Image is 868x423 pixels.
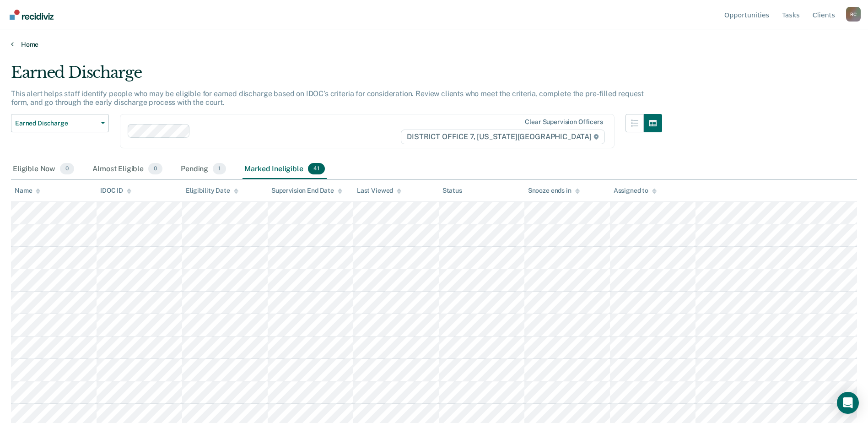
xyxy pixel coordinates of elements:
div: Status [442,187,462,195]
div: R C [846,7,861,22]
img: Recidiviz [10,10,54,20]
button: Earned Discharge [11,114,109,132]
div: Supervision End Date [271,187,342,195]
div: Pending1 [179,159,228,179]
button: Profile dropdown button [846,7,861,22]
div: Clear supervision officers [525,118,603,126]
div: Eligible Now0 [11,159,76,179]
span: 41 [308,163,325,175]
div: Name [15,187,40,195]
span: 0 [148,163,162,175]
span: 0 [60,163,74,175]
div: IDOC ID [100,187,131,195]
div: Snooze ends in [528,187,580,195]
div: Marked Ineligible41 [243,159,326,179]
div: Almost Eligible0 [91,159,164,179]
span: 1 [213,163,226,175]
span: Earned Discharge [15,119,97,127]
span: DISTRICT OFFICE 7, [US_STATE][GEOGRAPHIC_DATA] [401,130,604,144]
div: Earned Discharge [11,63,662,89]
div: Assigned to [614,187,657,195]
p: This alert helps staff identify people who may be eligible for earned discharge based on IDOC’s c... [11,89,644,107]
div: Eligibility Date [186,187,238,195]
div: Last Viewed [357,187,401,195]
div: Open Intercom Messenger [837,392,859,414]
a: Home [11,40,857,49]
